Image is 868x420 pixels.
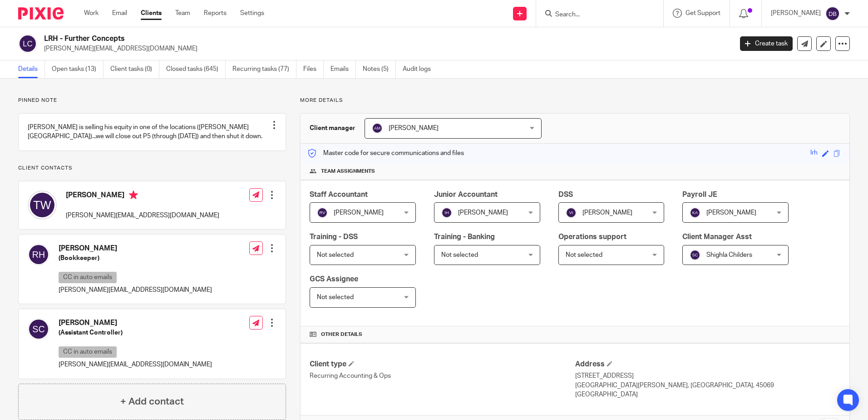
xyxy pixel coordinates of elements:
a: Reports [204,9,227,18]
span: [PERSON_NAME] [582,210,632,216]
img: svg%3E [690,207,700,218]
span: DSS [558,191,573,198]
img: svg%3E [28,190,57,220]
a: Recurring tasks (77) [232,60,296,78]
img: svg%3E [825,6,840,21]
a: Work [84,9,99,18]
p: [PERSON_NAME][EMAIL_ADDRESS][DOMAIN_NAME] [44,44,726,53]
p: More details [300,97,850,104]
a: Audit logs [403,60,438,78]
span: Get Support [686,10,720,16]
h4: [PERSON_NAME] [59,318,212,328]
a: Details [18,60,45,78]
span: [PERSON_NAME] [389,125,439,131]
a: Closed tasks (645) [166,60,226,78]
span: [PERSON_NAME] [458,210,508,216]
div: lrh [810,148,818,159]
p: CC in auto emails [59,272,117,283]
span: Staff Accountant [310,191,368,198]
h5: (Assistant Controller) [59,328,212,337]
a: Client tasks (0) [110,60,159,78]
span: Shighla Childers [706,252,752,258]
img: svg%3E [566,207,577,218]
i: Primary [129,190,138,200]
p: Master code for secure communications and files [307,149,464,158]
a: Email [112,9,127,18]
a: Settings [240,9,264,18]
span: Not selected [566,252,602,258]
span: Operations support [558,233,626,240]
h4: + Add contact [120,395,184,409]
span: GCS Assignee [310,275,358,283]
span: [PERSON_NAME] [334,210,384,216]
a: Team [175,9,190,18]
span: Training - DSS [310,233,358,240]
img: svg%3E [372,123,383,134]
p: [PERSON_NAME][EMAIL_ADDRESS][DOMAIN_NAME] [66,211,219,220]
p: [GEOGRAPHIC_DATA][PERSON_NAME], [GEOGRAPHIC_DATA], 45069 [575,381,840,390]
a: Files [303,60,324,78]
a: Open tasks (13) [52,60,104,78]
img: svg%3E [690,250,700,260]
h5: (Bookkeeper) [59,254,212,263]
p: [PERSON_NAME][EMAIL_ADDRESS][DOMAIN_NAME] [59,285,212,295]
h4: Client type [310,360,575,369]
h4: Address [575,360,840,369]
img: Pixie [18,7,64,20]
p: [GEOGRAPHIC_DATA] [575,390,840,399]
p: Pinned note [18,97,286,104]
h4: [PERSON_NAME] [59,244,212,253]
p: [STREET_ADDRESS] [575,371,840,380]
span: Not selected [317,294,354,300]
a: Clients [141,9,162,18]
p: Recurring Accounting & Ops [310,371,575,380]
span: Junior Accountant [434,191,498,198]
span: Client Manager Asst [682,233,752,240]
h2: LRH - Further Concepts [44,34,590,44]
img: svg%3E [18,34,37,53]
span: Team assignments [321,168,375,175]
p: [PERSON_NAME] [771,9,821,18]
span: Not selected [317,252,354,258]
span: Payroll JE [682,191,717,198]
span: Training - Banking [434,233,495,240]
input: Search [554,11,636,19]
h3: Client manager [310,124,355,133]
a: Notes (5) [363,60,396,78]
img: svg%3E [441,207,452,218]
img: svg%3E [28,244,49,265]
a: Emails [330,60,356,78]
span: [PERSON_NAME] [706,210,756,216]
img: svg%3E [28,318,49,340]
p: CC in auto emails [59,346,117,358]
span: Not selected [441,252,478,258]
img: svg%3E [317,207,328,218]
span: Other details [321,331,362,338]
h4: [PERSON_NAME] [66,190,219,202]
p: [PERSON_NAME][EMAIL_ADDRESS][DOMAIN_NAME] [59,360,212,369]
p: Client contacts [18,165,286,172]
a: Create task [740,36,793,51]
